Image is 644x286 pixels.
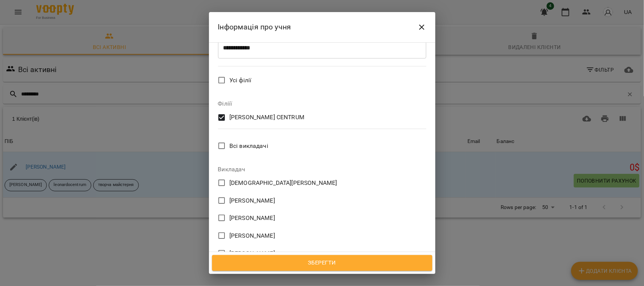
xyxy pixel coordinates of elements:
[229,231,275,240] span: [PERSON_NAME]
[229,178,337,188] span: [DEMOGRAPHIC_DATA][PERSON_NAME]
[229,76,251,85] span: Усі філії
[218,21,291,33] h6: Інформація про учня
[413,18,431,36] button: Close
[218,166,426,172] label: Викладач
[229,113,304,122] span: [PERSON_NAME] CENTRUM
[212,255,432,271] button: Зберегти
[220,258,424,268] span: Зберегти
[229,214,275,223] span: [PERSON_NAME]
[229,249,275,258] span: [PERSON_NAME]
[229,141,268,151] span: Всі викладачі
[218,101,426,107] label: Філіїї
[229,196,275,205] span: [PERSON_NAME]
